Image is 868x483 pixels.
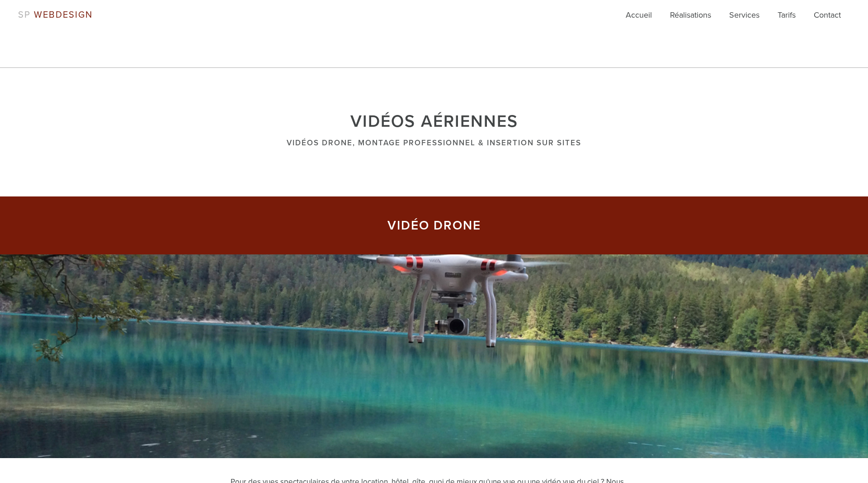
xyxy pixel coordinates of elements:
a: Contact [814,9,841,27]
span: WEBDESIGN [34,10,93,20]
h3: VIDÉO DRONE [231,219,637,232]
a: Accueil [626,9,652,27]
span: SP [18,10,31,20]
a: Réalisations [670,9,711,27]
a: Services [729,9,759,27]
a: Tarifs [778,9,796,27]
a: SP WEBDESIGN [18,10,93,20]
